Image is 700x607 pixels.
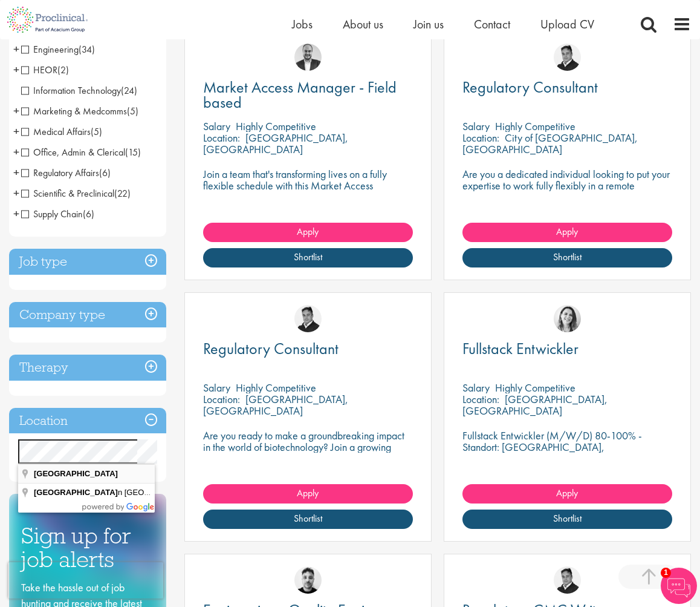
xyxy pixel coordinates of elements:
a: Regulatory Consultant [203,341,413,356]
span: Regulatory Affairs [21,166,99,179]
span: Regulatory Consultant [203,338,339,359]
img: Dean Fisher [294,566,322,594]
span: Location: [462,131,499,145]
p: Highly Competitive [495,381,575,395]
a: Shortlist [203,248,413,267]
span: (2) [57,64,69,76]
a: About us [343,16,383,32]
span: + [13,102,19,120]
span: Medical Affairs [21,125,102,138]
span: Salary [203,119,230,133]
span: Salary [462,119,490,133]
span: [GEOGRAPHIC_DATA] [34,488,118,497]
img: Chatbot [661,568,697,604]
a: Jobs [292,16,313,32]
span: Engineering [21,43,79,56]
div: Company type [9,302,166,328]
a: Apply [203,223,413,242]
span: HEOR [21,64,69,76]
span: Location: [203,131,240,145]
span: Marketing & Medcomms [21,105,127,117]
h3: Sign up for job alerts [21,524,154,571]
span: HEOR [21,64,57,76]
span: (6) [99,166,111,179]
span: Location: [203,392,240,406]
p: Are you a dedicated individual looking to put your expertise to work fully flexibly in a remote p... [462,168,672,214]
img: Nur Ergiydiren [554,305,581,332]
span: Medical Affairs [21,125,91,138]
a: Apply [462,223,672,242]
iframe: reCAPTCHA [8,562,163,599]
span: Marketing & Medcomms [21,105,138,117]
span: (6) [83,208,94,220]
span: + [13,40,19,58]
a: Upload CV [540,16,594,32]
span: Scientific & Preclinical [21,187,131,200]
a: Join us [413,16,444,32]
p: [GEOGRAPHIC_DATA], [GEOGRAPHIC_DATA] [203,131,348,156]
span: Supply Chain [21,208,94,220]
span: + [13,163,19,182]
span: Information Technology [21,84,137,97]
h3: Therapy [9,355,166,381]
span: (5) [91,125,102,138]
p: Highly Competitive [236,119,316,133]
span: + [13,143,19,161]
span: Fullstack Entwickler [462,338,578,359]
span: Salary [462,381,490,395]
span: + [13,61,19,79]
span: Office, Admin & Clerical [21,146,141,159]
span: Information Technology [21,84,121,97]
span: (24) [121,84,137,97]
span: Apply [556,487,578,499]
span: Office, Admin & Clerical [21,146,125,159]
a: Apply [462,484,672,504]
span: (5) [127,105,138,117]
p: [GEOGRAPHIC_DATA], [GEOGRAPHIC_DATA] [203,392,348,418]
img: Peter Duvall [294,305,322,332]
span: + [13,122,19,140]
span: Apply [297,487,319,499]
span: + [13,205,19,223]
img: Peter Duvall [554,566,581,594]
p: Are you ready to make a groundbreaking impact in the world of biotechnology? Join a growing compa... [203,430,413,476]
img: Peter Duvall [554,44,581,71]
p: Fullstack Entwickler (M/W/D) 80-100% - Standort: [GEOGRAPHIC_DATA], [GEOGRAPHIC_DATA] - Arbeitsze... [462,430,672,476]
a: Apply [203,484,413,504]
span: Scientific & Preclinical [21,187,114,200]
p: City of [GEOGRAPHIC_DATA], [GEOGRAPHIC_DATA] [462,131,638,156]
span: + [13,184,19,202]
p: Highly Competitive [236,381,316,395]
a: Regulatory Consultant [462,80,672,95]
a: Contact [474,16,510,32]
a: Shortlist [462,248,672,267]
h3: Job type [9,249,166,275]
p: Highly Competitive [495,119,575,133]
span: Location: [462,392,499,406]
img: Aitor Melia [294,44,322,71]
span: (15) [125,146,141,159]
a: Fullstack Entwickler [462,341,672,356]
p: Join a team that's transforming lives on a fully flexible schedule with this Market Access Manage... [203,168,413,203]
span: Engineering [21,43,95,56]
span: Salary [203,381,230,395]
a: Shortlist [203,510,413,529]
span: (34) [79,43,95,56]
a: Market Access Manager - Field based [203,80,413,110]
h3: Location [9,408,166,434]
span: Apply [297,225,319,238]
span: [GEOGRAPHIC_DATA] [34,469,118,478]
